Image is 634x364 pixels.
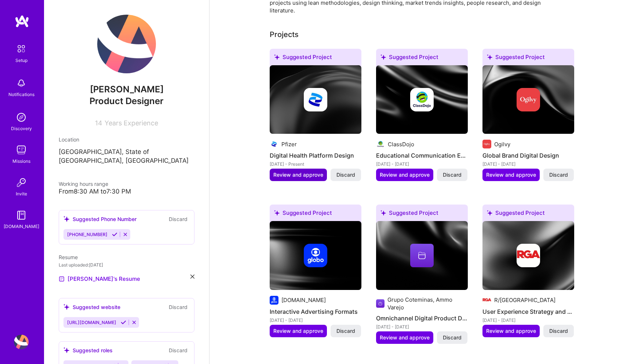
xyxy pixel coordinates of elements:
button: Review and approve [482,169,540,181]
div: From 8:30 AM to 7:30 PM [59,188,194,195]
div: Add projects you've worked on [270,29,299,40]
div: [DOMAIN_NAME] [4,223,39,230]
span: Product Designer [90,96,164,106]
i: icon SuggestedTeams [487,54,492,60]
div: Setup [15,56,28,64]
div: Projects [270,29,299,40]
div: Suggested Project [270,49,361,68]
div: Discovery [11,125,32,132]
i: Reject [123,232,128,237]
i: icon SuggestedTeams [274,210,280,216]
img: bell [14,76,29,91]
h4: Global Brand Digital Design [482,151,574,160]
img: Company logo [304,244,327,267]
img: User Avatar [14,335,29,349]
img: cover [376,65,468,134]
div: Suggested Phone Number [63,215,136,223]
span: Review and approve [486,171,536,179]
button: Discard [543,169,574,181]
img: Company logo [482,140,491,148]
span: Discard [549,327,568,335]
button: Discard [167,215,190,223]
h4: Omnichannel Digital Product Design [376,313,468,323]
div: Ogilvy [494,140,510,148]
a: [PERSON_NAME]'s Resume [59,275,140,283]
div: [DATE] - [DATE] [270,316,361,324]
span: Discard [336,327,355,335]
img: cover [376,221,468,290]
h4: Educational Communication Experience Design [376,151,468,160]
span: Discard [336,171,355,179]
div: Suggested Project [376,49,468,68]
button: Discard [437,331,467,344]
i: icon SuggestedTeams [380,210,386,216]
div: Notifications [8,91,34,98]
span: Years Experience [105,119,158,127]
img: discovery [14,110,29,125]
button: Review and approve [270,169,327,181]
i: icon SuggestedTeams [63,216,70,222]
span: Resume [59,254,78,260]
div: Suggested Project [376,205,468,224]
span: Review and approve [486,327,536,335]
i: icon SuggestedTeams [63,304,70,310]
div: [DOMAIN_NAME] [281,296,326,304]
div: ClassDojo [388,140,414,148]
i: icon SuggestedTeams [380,54,386,60]
img: setup [14,41,29,56]
button: Discard [437,169,467,181]
div: R/[GEOGRAPHIC_DATA] [494,296,555,304]
div: Missions [12,157,30,165]
img: Company logo [304,88,327,111]
img: guide book [14,208,29,223]
button: Review and approve [482,325,540,337]
button: Review and approve [376,169,433,181]
h4: Interactive Advertising Formats [270,307,361,316]
div: [DATE] - [DATE] [482,160,574,168]
span: Review and approve [273,171,323,179]
div: Pfizer [281,140,297,148]
i: icon SuggestedTeams [274,54,280,60]
img: User Avatar [97,15,156,73]
span: Review and approve [273,327,323,335]
a: User Avatar [12,335,30,349]
img: Company logo [270,140,278,148]
i: Accept [121,320,126,325]
div: Suggested Project [482,205,574,224]
span: [PHONE_NUMBER] [67,232,108,237]
img: teamwork [14,143,29,157]
i: Accept [112,232,117,237]
img: Company logo [517,244,540,267]
button: Discard [167,303,190,311]
div: [DATE] - Present [270,160,361,168]
div: [DATE] - [DATE] [376,160,468,168]
div: Suggested website [63,303,120,311]
h4: Digital Health Platform Design [270,151,361,160]
span: Discard [549,171,568,179]
button: Review and approve [376,331,433,344]
button: Discard [331,325,361,337]
img: logo [15,15,29,28]
button: Discard [167,346,190,354]
img: Invite [14,175,29,190]
i: icon SuggestedTeams [63,347,70,353]
span: Discard [443,334,462,341]
img: Company logo [482,296,491,305]
div: Grupo Coteminas, Ammo Varejo [387,296,468,311]
div: [DATE] - [DATE] [482,316,574,324]
div: Suggested roles [63,346,113,354]
img: Company logo [270,296,278,305]
p: [GEOGRAPHIC_DATA], State of [GEOGRAPHIC_DATA], [GEOGRAPHIC_DATA] [59,148,194,165]
div: Suggested Project [482,49,574,68]
div: Invite [16,190,27,198]
span: Review and approve [380,171,430,179]
i: Reject [131,320,137,325]
img: Resume [59,276,65,282]
img: cover [270,221,361,290]
h4: User Experience Strategy and Design [482,307,574,316]
i: icon Close [190,275,194,279]
img: cover [482,221,574,290]
button: Discard [331,169,361,181]
div: Location [59,136,194,143]
img: Company logo [410,88,434,111]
